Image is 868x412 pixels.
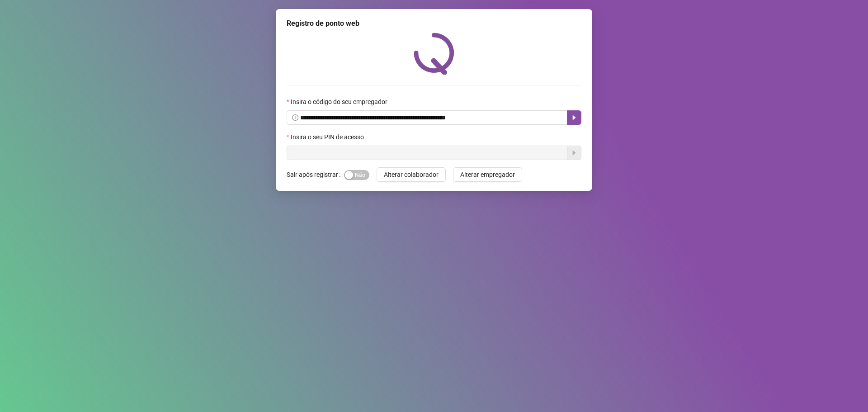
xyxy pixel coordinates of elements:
span: info-circle [292,114,298,121]
div: Registro de ponto web [287,18,581,29]
span: Alterar colaborador [384,170,439,180]
label: Insira o código do seu empregador [287,97,393,107]
label: Insira o seu PIN de acesso [287,132,370,142]
span: Alterar empregador [460,170,515,180]
img: QRPoint [414,33,454,75]
button: Alterar colaborador [377,167,446,182]
label: Sair após registrar [287,167,344,182]
button: Alterar empregador [453,167,522,182]
span: caret-right [571,114,578,121]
